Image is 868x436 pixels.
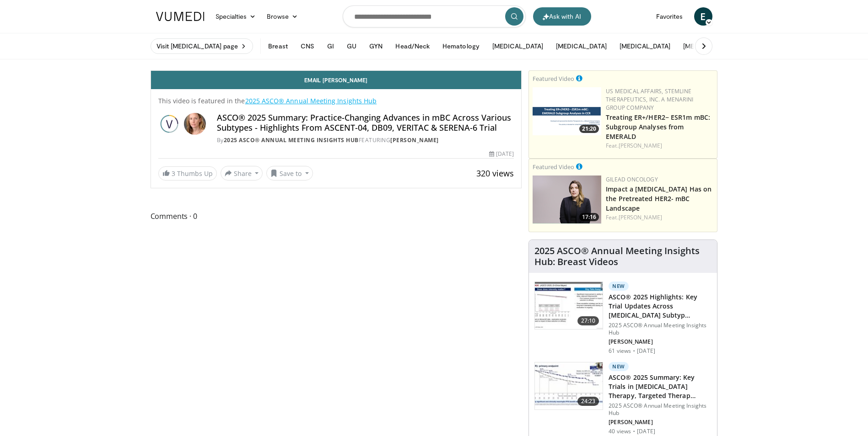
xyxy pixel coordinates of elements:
[609,322,712,336] p: 2025 ASCO® Annual Meeting Insights Hub
[533,74,574,83] small: Featured Video
[577,397,599,406] span: 24:23
[533,87,601,135] a: 21:20
[266,166,313,181] button: Save to
[606,87,693,112] a: US Medical Affairs, Stemline Therapeutics, Inc. a Menarini Group Company
[614,37,676,55] button: [MEDICAL_DATA]
[533,175,601,223] img: 37b1f331-dad8-42d1-a0d6-86d758bc13f3.png.150x105_q85_crop-smart_upscale.png
[534,362,712,435] a: 24:23 New ASCO® 2025 Summary: Key Trials in [MEDICAL_DATA] Therapy, Targeted Therap… 2025 ASCO® A...
[151,71,522,89] a: Email [PERSON_NAME]
[533,175,601,223] a: 17:16
[221,166,263,181] button: Share
[637,347,655,355] p: [DATE]
[609,362,629,371] p: New
[609,338,712,346] p: [PERSON_NAME]
[261,7,303,26] a: Browse
[606,175,658,183] a: Gilead Oncology
[535,362,603,410] img: 4059b991-fb16-4d1b-ab29-ab44b09011b4.150x105_q85_crop-smart_upscale.jpg
[172,169,175,178] span: 3
[609,292,712,320] h3: ASCO® 2025 Highlights: Key Trial Updates Across [MEDICAL_DATA] Subtyp…
[633,347,635,355] div: ·
[609,373,712,400] h3: ASCO® 2025 Summary: Key Trials in [MEDICAL_DATA] Therapy, Targeted Therap…
[364,37,388,55] button: GYN
[245,96,377,105] a: 2025 ASCO® Annual Meeting Insights Hub
[606,142,713,150] div: Feat.
[678,37,739,55] button: [MEDICAL_DATA]
[184,113,206,135] img: Avatar
[609,428,631,435] p: 40 views
[651,7,689,26] a: Favorites
[606,213,713,222] div: Feat.
[550,37,612,55] button: [MEDICAL_DATA]
[637,428,655,435] p: [DATE]
[579,213,599,221] span: 17:16
[606,185,712,213] a: Impact a [MEDICAL_DATA] Has on the Pretreated HER2- mBC Landscape
[533,163,574,171] small: Featured Video
[609,347,631,355] p: 61 views
[390,136,439,144] a: [PERSON_NAME]
[609,419,712,426] p: [PERSON_NAME]
[151,38,253,54] a: Visit [MEDICAL_DATA] page
[609,282,629,291] p: New
[535,282,603,330] img: a04ac2bc-0354-4a62-a11f-777e6e373939.150x105_q85_crop-smart_upscale.jpg
[609,402,712,417] p: 2025 ASCO® Annual Meeting Insights Hub
[534,282,712,355] a: 27:10 New ASCO® 2025 Highlights: Key Trial Updates Across [MEDICAL_DATA] Subtyp… 2025 ASCO® Annua...
[156,12,205,21] img: VuMedi Logo
[263,37,293,55] button: Breast
[489,150,514,158] div: [DATE]
[579,125,599,133] span: 21:20
[390,37,435,55] button: Head/Neck
[633,428,635,435] div: ·
[210,7,262,26] a: Specialties
[533,7,591,26] button: Ask with AI
[217,136,514,144] div: By FEATURING
[606,113,710,141] a: Treating ER+/HER2− ESR1m mBC: Subgroup Analyses from EMERALD
[224,136,359,144] a: 2025 ASCO® Annual Meeting Insights Hub
[158,166,217,181] a: 3 Thumbs Up
[158,113,180,135] img: 2025 ASCO® Annual Meeting Insights Hub
[322,37,340,55] button: GI
[476,168,514,179] span: 320 views
[217,113,514,133] h4: ASCO® 2025 Summary: Practice-Changing Advances in mBC Across Various Subtypes - Highlights From A...
[437,37,485,55] button: Hematology
[343,5,526,27] input: Search topics, interventions
[533,87,601,135] img: 5c3960eb-aea4-4e4e-a204-5b067e665462.png.150x105_q85_crop-smart_upscale.png
[619,142,662,149] a: [PERSON_NAME]
[487,37,549,55] button: [MEDICAL_DATA]
[694,7,712,26] a: E
[341,37,362,55] button: GU
[577,316,599,325] span: 27:10
[158,96,514,106] p: This video is featured in the
[619,213,662,221] a: [PERSON_NAME]
[295,37,320,55] button: CNS
[534,245,712,267] h4: 2025 ASCO® Annual Meeting Insights Hub: Breast Videos
[151,210,522,222] span: Comments 0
